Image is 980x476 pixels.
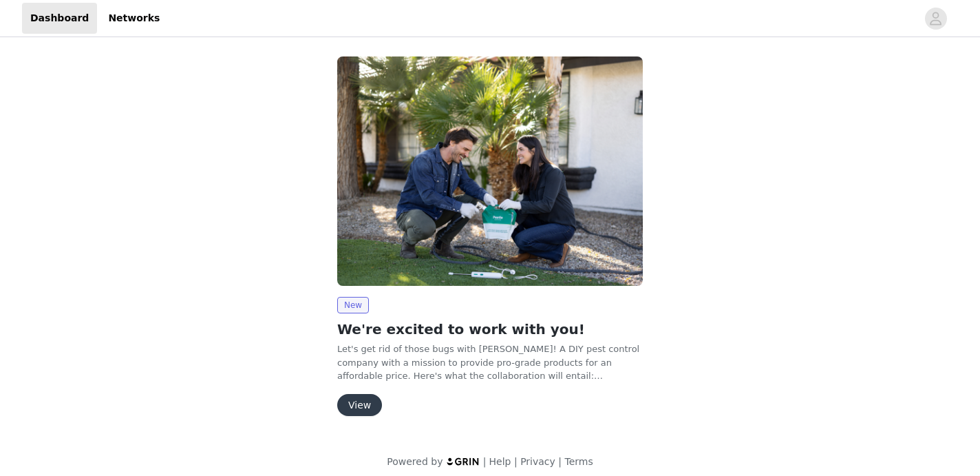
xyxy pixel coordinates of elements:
[100,3,168,34] a: Networks
[337,342,643,383] p: Let's get rid of those bugs with [PERSON_NAME]! A DIY pest control company with a mission to prov...
[564,456,593,467] a: Terms
[337,56,643,286] img: Pestie
[558,456,562,467] span: |
[520,456,555,467] a: Privacy
[22,3,97,34] a: Dashboard
[387,456,443,467] span: Powered by
[483,456,487,467] span: |
[337,297,369,313] span: New
[489,456,511,467] a: Help
[337,394,382,416] button: View
[446,457,480,466] img: logo
[337,400,382,411] a: View
[337,319,643,340] h2: We're excited to work with you!
[514,456,518,467] span: |
[929,8,942,30] div: avatar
